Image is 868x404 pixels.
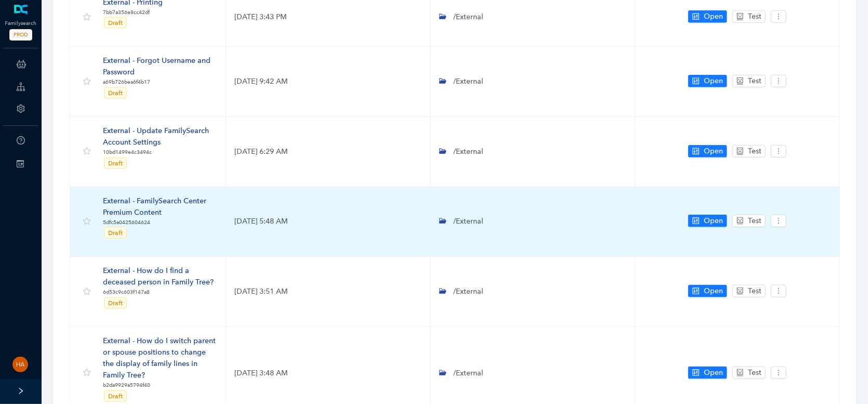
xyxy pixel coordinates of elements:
span: more [775,77,782,85]
span: PROD [9,29,32,41]
td: [DATE] 9:42 AM [226,47,431,117]
span: Test [748,11,761,22]
span: more [775,369,782,376]
span: control [692,288,700,295]
span: star [83,369,91,377]
span: folder-open [439,288,446,295]
span: Open [704,146,723,157]
td: [DATE] 6:29 AM [226,117,431,187]
span: /External [452,12,484,21]
p: b2da9929a5794f40 [103,381,217,389]
span: star [83,217,91,226]
span: Test [748,285,761,297]
span: /External [452,287,484,296]
button: controlOpen [688,285,727,297]
button: more [771,215,786,227]
span: control [692,217,700,225]
span: more [775,148,782,155]
p: 7bb7a356e8cc42df [103,8,163,17]
button: more [771,145,786,158]
div: External - How do I switch parent or spouse positions to change the display of family lines in Fa... [103,335,217,381]
span: Draft [108,19,123,27]
span: more [775,217,782,225]
button: more [771,10,786,23]
span: star [83,13,91,21]
span: more [775,13,782,20]
div: External - FamilySearch Center Premium Content [103,196,217,218]
button: robotTest [732,367,766,379]
button: controlOpen [688,215,727,227]
span: more [775,288,782,295]
button: robotTest [732,215,766,227]
span: control [692,77,700,85]
button: controlOpen [688,10,727,23]
span: robot [737,369,744,376]
span: Open [704,285,723,297]
button: more [771,75,786,87]
span: Test [748,215,761,227]
div: External - How do I find a deceased person in Family Tree? [103,265,217,288]
span: control [692,369,700,376]
span: Draft [108,393,123,400]
span: /External [452,369,484,377]
p: a69b726bea6f4b17 [103,78,217,86]
span: control [692,13,700,20]
span: star [83,288,91,296]
button: more [771,285,786,297]
span: question-circle [17,136,25,145]
span: robot [737,77,744,85]
span: robot [737,13,744,20]
span: /External [452,147,484,156]
div: External - Forgot Username and Password [103,55,217,78]
span: setting [17,105,25,113]
p: 5dfc5a0425604624 [103,218,217,227]
span: folder-open [439,217,446,225]
div: External - Update FamilySearch Account Settings [103,125,217,148]
p: 10bd1499e4c3494c [103,148,217,157]
span: folder-open [439,148,446,155]
p: 6d53c9c603f147a8 [103,288,217,296]
button: more [771,367,786,379]
span: Test [748,146,761,157]
span: Draft [108,89,123,97]
span: Open [704,367,723,379]
span: Test [748,367,761,379]
span: /External [452,217,484,226]
td: [DATE] 5:48 AM [226,187,431,257]
span: /External [452,77,484,86]
span: star [83,147,91,155]
button: robotTest [732,285,766,297]
span: Draft [108,160,123,167]
span: Open [704,215,723,227]
span: Draft [108,229,123,237]
span: control [692,148,700,155]
button: robotTest [732,145,766,158]
img: 02dcd0b1d16719367961de209a1f996b [12,357,28,372]
span: robot [737,288,744,295]
span: folder-open [439,77,446,85]
button: controlOpen [688,145,727,158]
button: controlOpen [688,367,727,379]
span: folder-open [439,369,446,376]
span: folder-open [439,13,446,20]
span: Open [704,11,723,22]
span: star [83,77,91,86]
button: robotTest [732,10,766,23]
span: robot [737,148,744,155]
td: [DATE] 3:51 AM [226,257,431,327]
span: robot [737,217,744,225]
button: controlOpen [688,75,727,87]
span: Open [704,75,723,87]
span: Test [748,75,761,87]
span: Draft [108,299,123,307]
button: robotTest [732,75,766,87]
